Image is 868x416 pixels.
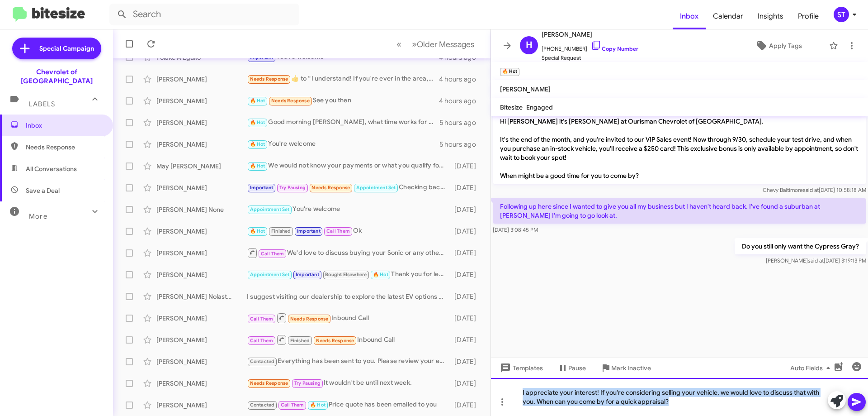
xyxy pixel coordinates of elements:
div: [DATE] [450,292,483,301]
span: Try Pausing [279,185,306,191]
div: [DATE] [450,401,483,410]
span: Auto Fields [790,360,834,376]
p: Do you still only want the Cypress Gray? [735,238,866,254]
div: 5 hours ago [439,118,483,127]
span: Call Them [261,251,284,257]
p: Hi [PERSON_NAME] it's [PERSON_NAME] at Ourisman Chevrolet of [GEOGRAPHIC_DATA]. It's the end of t... [493,113,866,184]
div: We would not know your payments or what you qualify for until you complete a credit application. ... [247,161,450,171]
span: More [29,212,47,220]
div: [DATE] [450,270,483,279]
div: Checking back in [247,182,450,193]
span: Call Them [281,402,304,408]
button: Apply Tags [732,38,825,54]
div: [DATE] [450,335,483,344]
div: [DATE] [450,357,483,366]
span: Bought Elsewhere [325,272,367,277]
span: 🔥 Hot [373,272,388,277]
div: [PERSON_NAME] [156,227,247,236]
a: Calendar [706,3,750,29]
button: Previous [391,35,407,53]
span: [PHONE_NUMBER] [542,40,638,53]
span: 🔥 Hot [250,163,265,169]
span: Appointment Set [250,206,290,212]
span: Templates [498,360,543,376]
span: Contacted [250,402,275,408]
div: [PERSON_NAME] [156,183,247,192]
div: [DATE] [450,314,483,323]
div: See you then [247,96,439,106]
span: 🔥 Hot [250,120,265,125]
span: Mark Inactive [611,360,651,376]
div: 4 hours ago [439,75,483,84]
div: I suggest visiting our dealership to explore the latest EV options we have available, including p... [247,292,450,301]
span: 🔥 Hot [250,141,265,147]
a: Profile [791,3,826,29]
div: [DATE] [450,227,483,236]
span: H [526,38,533,53]
div: [PERSON_NAME] [156,249,247,258]
div: Ok [247,226,450,236]
div: Price quote has been emailed to you [247,400,450,410]
div: Good morning [PERSON_NAME], what time works for you to stop by [DATE]? [247,117,439,128]
div: [PERSON_NAME] [156,140,247,149]
a: Special Campaign [12,38,101,59]
span: Pause [568,360,586,376]
div: You're welcome [247,204,450,215]
span: [DATE] 3:08:45 PM [493,226,538,233]
div: [DATE] [450,249,483,258]
span: 🔥 Hot [310,402,325,408]
span: Needs Response [271,98,310,104]
button: Next [406,35,480,53]
div: I appreciate your interest! If you're considering selling your vehicle, we would love to discuss ... [491,378,868,416]
span: Appointment Set [250,272,290,277]
span: Engaged [526,103,553,111]
div: [PERSON_NAME] [156,270,247,279]
div: May [PERSON_NAME] [156,162,247,171]
button: Pause [550,360,593,376]
div: [PERSON_NAME] [156,314,247,323]
span: Save a Deal [26,186,60,195]
div: 4 hours ago [439,96,483,105]
div: It wouldn't be until next week. [247,378,450,388]
div: ST [834,7,849,22]
span: » [412,38,417,50]
div: Inbound Call [247,312,450,324]
div: Thank you for letting me know [247,269,450,280]
div: [PERSON_NAME] [156,357,247,366]
span: All Conversations [26,164,77,173]
div: [PERSON_NAME] [156,118,247,127]
span: Special Campaign [39,44,94,53]
div: [PERSON_NAME] [156,379,247,388]
span: Labels [29,100,55,108]
span: Bitesize [500,103,523,111]
button: Auto Fields [783,360,841,376]
div: [DATE] [450,183,483,192]
span: Important [297,228,321,234]
div: We'd love to discuss buying your Sonic or any other vehicle you own. Can we set up a time for you... [247,247,450,258]
span: [PERSON_NAME] [DATE] 3:19:13 PM [766,257,866,264]
span: Finished [290,338,310,344]
span: Call Them [250,338,274,344]
div: [PERSON_NAME] [156,75,247,84]
a: Copy Number [591,45,638,52]
div: [PERSON_NAME] None [156,205,247,214]
span: Needs Response [316,338,354,344]
span: said at [803,186,819,193]
span: 🔥 Hot [250,98,265,104]
span: Call Them [326,228,350,234]
span: Needs Response [290,316,329,322]
span: Important [250,185,274,191]
span: Older Messages [417,39,474,49]
p: Following up here since I wanted to give you all my business but I haven't heard back. I've found... [493,198,866,224]
a: Inbox [673,3,706,29]
button: Templates [491,360,550,376]
div: Everything has been sent to you. Please review your email and text [247,356,450,367]
div: [PERSON_NAME] [156,335,247,344]
input: Search [109,4,299,25]
span: Special Request [542,53,638,62]
span: Finished [271,228,291,234]
span: Needs Response [250,76,288,82]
